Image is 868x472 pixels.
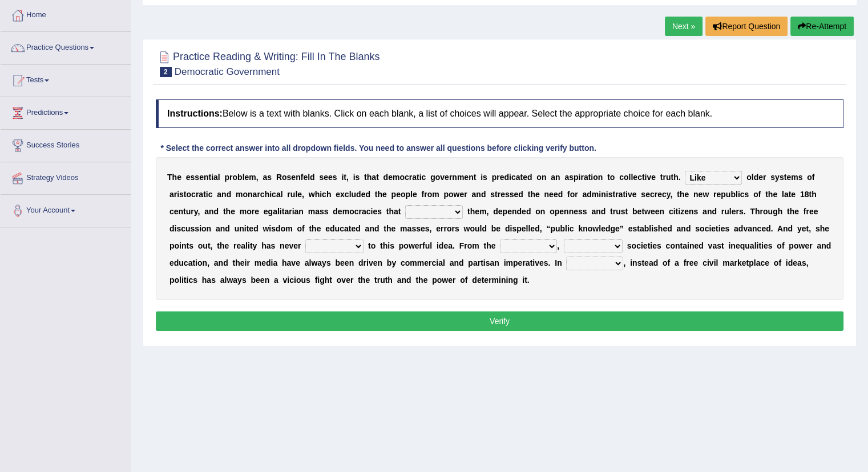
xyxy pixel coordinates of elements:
b: h [768,190,773,199]
b: a [618,190,623,199]
b: h [377,190,382,199]
a: Tests [1,65,131,93]
b: m [457,173,464,182]
b: c [422,173,426,182]
b: n [452,173,457,182]
b: a [471,190,476,199]
b: l [628,173,631,182]
b: 8 [805,190,809,199]
b: n [601,190,606,199]
b: e [245,173,249,182]
b: e [459,190,464,199]
b: t [183,207,186,216]
b: e [231,207,235,216]
b: h [265,190,270,199]
b: o [610,173,615,182]
b: r [196,190,199,199]
b: e [199,173,204,182]
b: c [619,173,624,182]
b: e [297,190,302,199]
b: r [464,190,467,199]
b: e [657,190,662,199]
b: n [209,207,214,216]
b: e [361,190,366,199]
b: u [290,190,296,199]
b: e [535,190,540,199]
b: n [296,173,301,182]
b: i [177,190,179,199]
b: t [474,173,477,182]
b: e [464,173,469,182]
b: e [396,190,401,199]
b: t [623,190,625,199]
b: w [454,190,460,199]
b: t [208,173,211,182]
b: c [740,190,745,199]
b: i [206,190,208,199]
b: i [280,207,282,216]
b: a [412,173,417,182]
b: i [599,190,601,199]
b: f [812,173,815,182]
b: o [243,190,248,199]
b: h [812,190,817,199]
b: a [372,173,376,182]
b: o [233,173,238,182]
b: i [269,190,272,199]
button: Report Question [705,17,788,36]
b: s [490,190,495,199]
b: h [367,173,372,182]
b: y [775,173,780,182]
b: o [449,190,454,199]
b: l [308,173,310,182]
b: t [344,173,346,182]
div: * Select the correct answer into all dropdown fields. You need to answer all questions before cli... [156,142,601,154]
b: e [645,190,650,199]
b: s [510,190,514,199]
b: l [410,190,413,199]
b: s [333,173,337,182]
b: e [651,173,656,182]
b: e [500,173,504,182]
b: e [716,190,721,199]
b: s [569,173,574,182]
b: s [641,190,645,199]
h4: Below is a text with blanks. Click on each blank, a list of choices will appear. Select the appro... [156,99,843,128]
b: r [615,190,618,199]
a: Strategy Videos [1,162,131,191]
b: u [726,190,731,199]
b: s [744,190,749,199]
b: e [177,173,181,182]
button: Re-Attempt [790,17,854,36]
b: d [214,207,219,216]
b: t [528,190,531,199]
b: e [684,190,689,199]
b: r [229,173,232,182]
b: i [644,173,647,182]
b: n [469,173,474,182]
b: g [268,207,273,216]
b: r [409,173,412,182]
b: c [322,190,326,199]
a: Practice Questions [1,32,131,61]
b: e [255,207,259,216]
b: l [752,173,754,182]
b: l [243,173,245,182]
b: i [606,190,608,199]
b: o [435,173,441,182]
b: t [417,173,419,182]
b: o [399,173,405,182]
b: , [256,173,259,182]
b: c [662,190,667,199]
b: e [264,207,268,216]
b: t [607,173,610,182]
b: c [260,190,265,199]
b: r [580,173,583,182]
b: e [773,190,777,199]
b: l [218,173,220,182]
b: v [647,173,651,182]
b: d [518,190,523,199]
b: e [324,173,328,182]
b: e [388,173,393,182]
b: r [174,190,177,199]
